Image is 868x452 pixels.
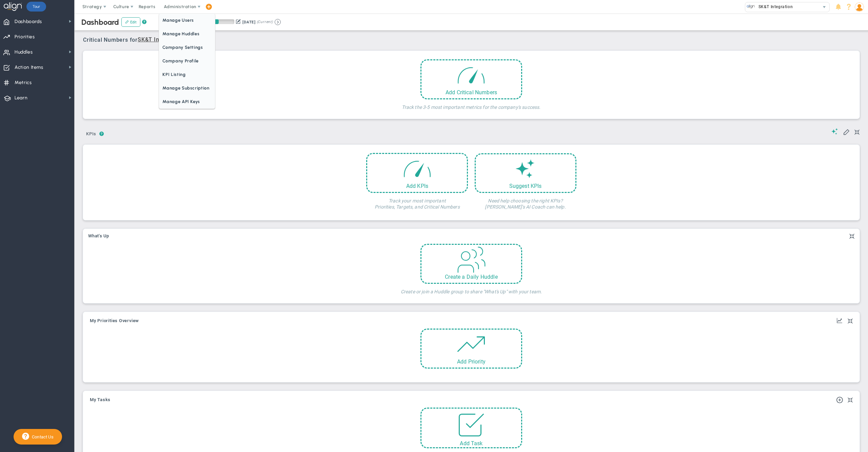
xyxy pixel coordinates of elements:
[421,89,521,96] div: Add Critical Numbers
[15,76,32,90] span: Metrics
[83,129,99,139] span: KPIs
[138,36,184,44] span: SK&T Integration
[88,234,109,239] button: What's Up
[15,15,42,29] span: Dashboards
[159,41,215,54] span: Company Settings
[747,2,755,11] img: 25005.Company.photo
[83,129,99,140] button: KPIs
[843,128,850,135] span: Edit My KPIs
[159,68,215,81] span: KPI Listing
[15,45,33,59] span: Huddles
[475,193,576,210] h4: Need help choosing the right KPIs? [PERSON_NAME]'s AI Coach can help.
[15,60,43,75] span: Action Items
[88,234,109,238] span: What's Up
[90,397,111,402] span: My Tasks
[367,183,467,189] div: Add KPIs
[401,284,542,295] h4: Create or join a Huddle group to share "What's Up" with your team.
[421,358,521,365] div: Add Priority
[82,4,102,9] span: Strategy
[755,2,793,11] span: SK&T Integration
[15,91,27,105] span: Learn
[402,99,540,110] h4: Track the 3-5 most important metrics for the company's success.
[81,18,119,27] span: Dashboard
[366,193,468,210] h4: Track your most important Priorities, Targets, and Critical Numbers
[90,397,111,403] a: My Tasks
[421,274,521,280] div: Create a Daily Huddle
[164,4,196,9] span: Administration
[159,27,215,41] span: Manage Huddles
[257,19,273,25] span: (Current)
[476,183,575,189] div: Suggest KPIs
[113,4,129,9] span: Culture
[159,54,215,68] span: Company Profile
[83,34,197,46] span: Critical Numbers for
[90,318,139,323] span: My Priorities Overview
[121,17,140,27] button: Edit
[855,2,864,12] img: 171680.Person.photo
[421,440,521,447] div: Add Task
[159,14,215,27] span: Manage Users
[90,318,139,324] button: My Priorities Overview
[159,95,215,109] span: Manage API Keys
[15,30,35,44] span: Priorities
[242,19,255,25] div: [DATE]
[159,81,215,95] span: Manage Subscription
[29,434,54,439] span: Contact Us
[820,2,829,12] span: select
[275,19,281,25] button: Go to next period
[831,128,838,135] span: Suggestions (AI Feature)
